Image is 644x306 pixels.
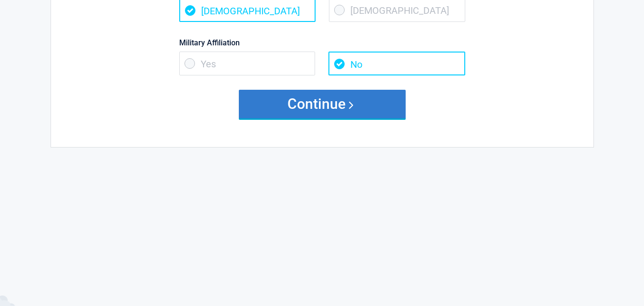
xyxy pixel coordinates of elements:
span: No [328,52,465,75]
label: Military Affiliation [179,36,465,49]
span: Yes [179,52,316,75]
button: Continue [239,90,406,118]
